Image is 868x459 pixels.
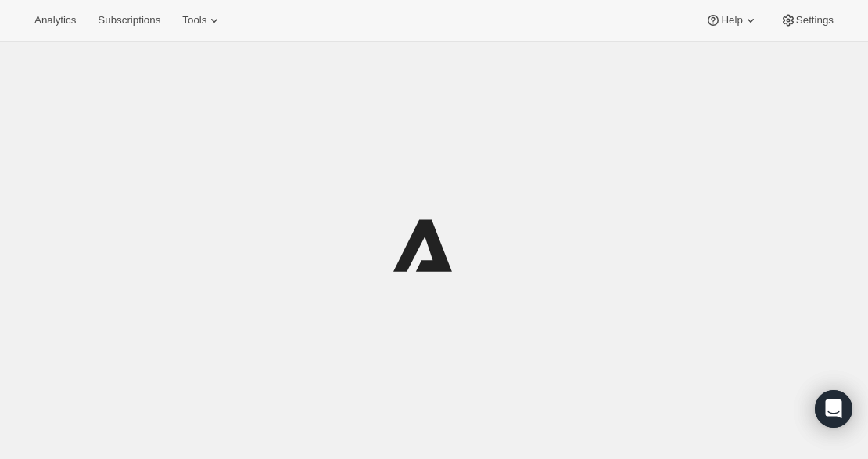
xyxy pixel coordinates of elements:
button: Analytics [25,9,85,31]
button: Tools [173,9,231,31]
span: Help [721,14,742,27]
span: Analytics [34,14,76,27]
span: Settings [796,14,834,27]
div: Open Intercom Messenger [815,390,852,428]
span: Tools [182,14,206,27]
button: Help [696,9,767,31]
span: Subscriptions [98,14,160,27]
button: Settings [771,9,843,31]
button: Subscriptions [88,9,170,31]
